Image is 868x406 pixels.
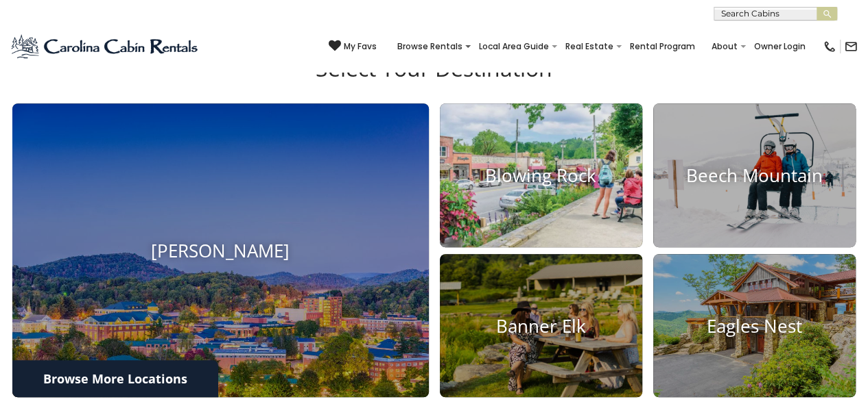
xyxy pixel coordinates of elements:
a: Banner Elk [440,254,642,398]
h4: Eagles Nest [653,315,856,336]
a: Local Area Guide [472,37,556,56]
a: Owner Login [747,37,812,56]
h4: Beech Mountain [653,164,856,186]
h3: Select Your Destination [10,55,858,103]
img: phone-regular-black.png [823,40,836,53]
a: Rental Program [623,37,702,56]
a: Real Estate [559,37,620,56]
span: My Favs [344,40,377,53]
img: mail-regular-black.png [844,40,858,53]
a: Eagles Nest [653,254,856,398]
a: [PERSON_NAME] [12,103,429,398]
h4: Blowing Rock [440,164,642,186]
h4: Banner Elk [440,315,642,336]
a: Blowing Rock [440,103,642,247]
a: Beech Mountain [653,103,856,247]
h4: [PERSON_NAME] [12,240,429,261]
a: Browse More Locations [12,360,218,397]
a: My Favs [329,40,377,53]
a: Browse Rentals [390,37,469,56]
img: Blue-2.png [10,33,200,60]
a: About [705,37,744,56]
